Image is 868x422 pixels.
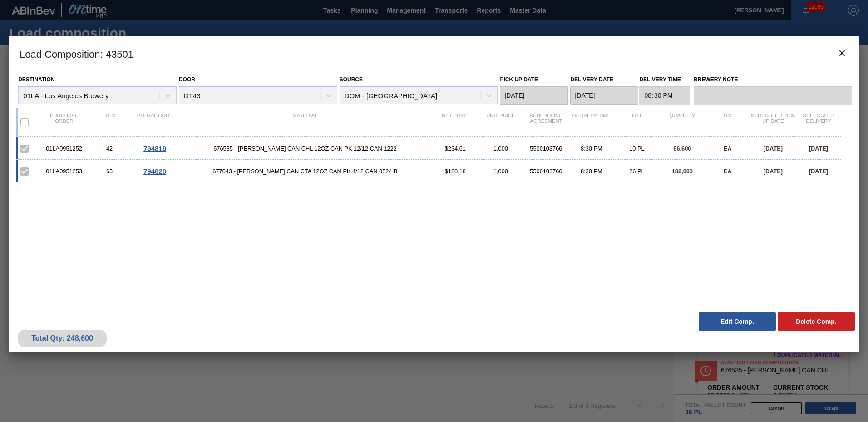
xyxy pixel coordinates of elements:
div: Portal code [132,113,178,132]
div: Lot [614,113,660,132]
div: Unit Price [478,113,523,132]
span: [DATE] [764,168,783,175]
label: Delivery Date [570,76,613,83]
div: 01LA0951252 [41,145,87,152]
div: Net Price [433,113,478,132]
span: EA [724,168,732,175]
div: 1,000 [478,145,523,152]
label: Delivery Time [639,73,690,86]
div: Scheduling Agreement [523,113,569,132]
div: 01LA0951253 [41,168,87,175]
div: Material [178,113,433,132]
label: Destination [18,76,54,83]
div: 5500103766 [523,145,569,152]
div: UM [705,113,750,132]
label: Source [340,76,363,83]
label: Door [179,76,195,83]
h3: Load Composition : 43501 [9,36,859,71]
div: Quantity [660,113,705,132]
div: 26 PL [614,168,660,175]
div: 1,000 [478,168,523,175]
span: 794819 [143,145,166,152]
div: 10 PL [614,145,660,152]
div: Purchase order [41,113,87,132]
span: 676535 - CARR CAN CHL 12OZ CAN PK 12/12 CAN 1222 [178,145,433,152]
span: EA [724,145,732,152]
div: Scheduled Delivery [796,113,841,132]
div: 8:30 PM [569,145,614,152]
div: Go to Order [132,145,178,152]
div: 5500103766 [523,168,569,175]
button: Delete Comp. [778,312,855,331]
span: [DATE] [809,145,828,152]
button: Edit Comp. [699,312,776,331]
div: Go to Order [132,167,178,175]
span: 182,000 [672,168,693,175]
div: Total Qty: 248,600 [25,334,100,342]
div: Scheduled Pick up Date [750,113,796,132]
input: mm/dd/yyyy [500,86,568,105]
span: 794820 [143,167,166,175]
div: 65 [87,168,132,175]
div: Item [87,113,132,132]
span: 66,600 [673,145,691,152]
div: 42 [87,145,132,152]
div: Delivery Time [569,113,614,132]
input: mm/dd/yyyy [570,86,638,105]
label: Pick up Date [500,76,538,83]
div: $180.18 [433,168,478,175]
span: [DATE] [764,145,783,152]
span: [DATE] [809,168,828,175]
span: 677043 - CARR CAN CTA 12OZ CAN PK 4/12 CAN 0524 B [178,168,433,175]
div: 8:30 PM [569,168,614,175]
label: Brewery Note [694,73,852,86]
div: $234.61 [433,145,478,152]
